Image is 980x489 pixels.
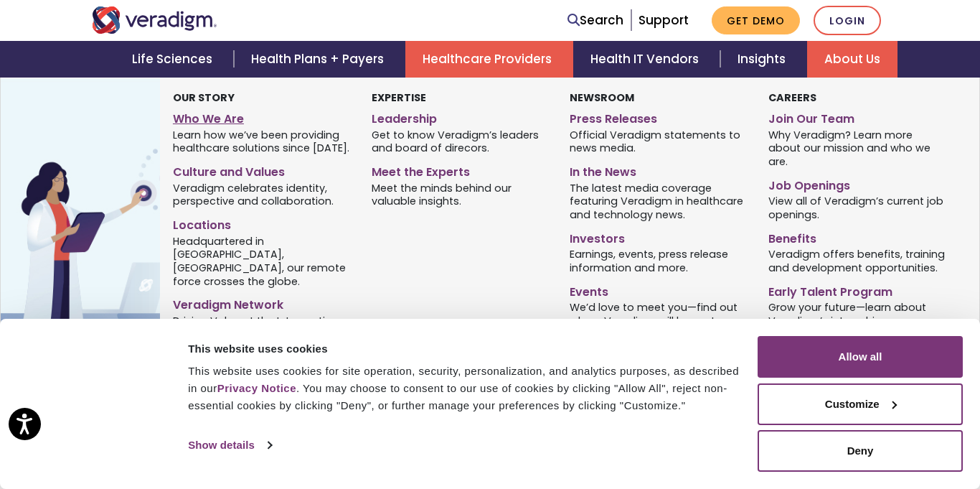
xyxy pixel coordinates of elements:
a: Investors [570,226,747,247]
button: Customize [758,383,963,425]
a: Meet the Experts [372,159,549,180]
a: Press Releases [570,106,747,127]
span: Official Veradigm statements to news media. [570,127,747,155]
img: Veradigm logo [92,6,217,34]
a: Culture and Values [173,159,350,180]
a: Privacy Notice [217,382,296,394]
a: Who We Are [173,106,350,127]
div: This website uses cookies for site operation, security, personalization, and analytics purposes, ... [188,363,741,414]
span: Veradigm offers benefits, training and development opportunities. [768,247,946,275]
span: Learn how we’ve been providing healthcare solutions since [DATE]. [173,127,350,155]
a: Join Our Team [768,106,946,127]
span: We’d love to meet you—find out where Veradigm will be next. [570,300,747,328]
a: Events [570,279,747,300]
a: Login [814,6,881,35]
a: Support [639,11,689,29]
strong: Careers [768,90,816,105]
div: This website uses cookies [188,340,741,358]
span: Veradigm celebrates identity, perspective and collaboration. [173,180,350,208]
a: Life Sciences [115,41,234,78]
span: View all of Veradigm’s current job openings. [768,194,946,222]
a: Job Openings [768,173,946,194]
a: Search [567,11,623,30]
span: Headquartered in [GEOGRAPHIC_DATA], [GEOGRAPHIC_DATA], our remote force crosses the globe. [173,233,350,288]
span: Driving Value at the Intersection of Payers, Providers, and Life Science. [173,313,350,355]
a: Health Plans + Payers [234,41,405,78]
img: Vector image of Veradigm’s Story [1,78,232,329]
button: Allow all [758,336,963,378]
span: Why Veradigm? Learn more about our mission and who we are. [768,127,946,169]
a: Insights [720,41,807,78]
a: Get Demo [712,6,800,34]
span: Grow your future—learn about Veradigm’s internship program. [768,300,946,328]
a: About Us [807,41,897,78]
button: Deny [758,430,963,472]
a: Locations [173,213,350,233]
span: The latest media coverage featuring Veradigm in healthcare and technology news. [570,180,747,222]
a: Benefits [768,226,946,247]
span: Get to know Veradigm’s leaders and board of direcors. [372,127,549,155]
strong: Newsroom [570,90,634,105]
a: Veradigm Network [173,292,350,313]
a: Show details [188,434,271,456]
a: Health IT Vendors [573,41,720,78]
span: Meet the minds behind our valuable insights. [372,180,549,208]
a: Healthcare Providers [405,41,573,78]
a: In the News [570,159,747,180]
a: Leadership [372,106,549,127]
strong: Our Story [173,90,235,105]
a: Early Talent Program [768,279,946,300]
span: Earnings, events, press release information and more. [570,247,747,275]
strong: Expertise [372,90,426,105]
